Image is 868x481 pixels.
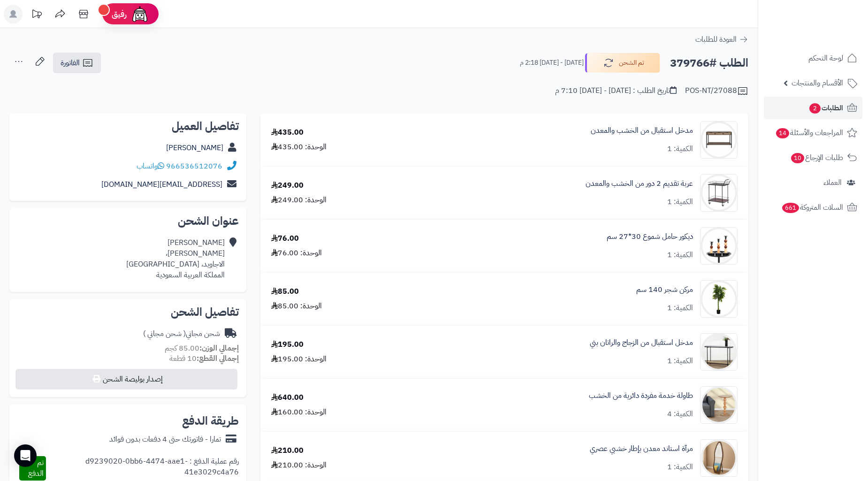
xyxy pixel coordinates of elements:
[271,195,327,206] div: الوحدة: 249.00
[271,286,299,297] div: 85.00
[271,248,322,259] div: الوحدة: 76.00
[199,343,239,354] strong: إجمالي الوزن:
[28,457,44,479] span: تم الدفع
[271,301,322,312] div: الوحدة: 85.00
[792,76,843,90] span: الأقسام والمنتجات
[700,439,737,477] img: 1758195350-1-90x90.jpg
[667,197,693,207] div: الكمية: 1
[61,57,80,69] span: الفاتورة
[271,392,304,403] div: 640.00
[17,215,239,227] h2: عنوان الشحن
[667,356,693,366] div: الكمية: 1
[700,386,737,424] img: 1752315191-1-90x90.jpg
[271,460,327,471] div: الوحدة: 210.00
[809,103,821,114] span: 2
[166,160,222,172] a: 966536512076
[14,444,37,467] div: Open Intercom Messenger
[764,97,862,119] a: الطلبات2
[271,407,327,418] div: الوحدة: 160.00
[636,284,693,295] a: مركن شجر 140 سم
[169,353,239,364] small: 10 قطعة
[143,328,186,339] span: ( شحن مجاني )
[25,5,48,26] a: تحديثات المنصة
[112,8,127,20] span: رفيق
[667,303,693,313] div: الكمية: 1
[808,52,843,65] span: لوحة التحكم
[271,127,304,138] div: 435.00
[804,8,859,27] img: logo-2.png
[271,445,304,456] div: 210.00
[586,178,693,189] a: عربة تقديم 2 دور من الخشب والمعدن
[781,201,843,214] span: السلات المتروكة
[776,128,790,139] span: 14
[271,142,327,153] div: الوحدة: 435.00
[667,144,693,154] div: الكمية: 1
[695,34,737,45] span: العودة للطلبات
[15,369,237,389] button: إصدار بوليصة الشحن
[590,337,693,348] a: مدخل استقبال من الزجاج والراتان بني
[764,171,862,194] a: العملاء
[791,153,805,164] span: 10
[764,47,862,69] a: لوحة التحكم
[271,233,299,244] div: 76.00
[130,5,149,23] img: ai-face.png
[781,202,800,214] span: 661
[271,339,304,350] div: 195.00
[607,231,693,242] a: ديكور حامل شموع 30*27 سم
[271,354,327,365] div: الوحدة: 195.00
[764,146,862,169] a: طلبات الإرجاع10
[137,160,164,172] a: واتساب
[166,142,223,153] a: [PERSON_NAME]
[17,306,239,318] h2: تفاصيل الشحن
[53,53,101,73] a: الفاتورة
[685,85,748,97] div: POS-NT/27088
[520,58,584,68] small: [DATE] - [DATE] 2:18 م
[775,126,843,139] span: المراجعات والأسئلة
[182,415,239,427] h2: طريقة الدفع
[109,434,221,445] div: تمارا - فاتورتك حتى 4 دفعات بدون فوائد
[695,34,748,45] a: العودة للطلبات
[670,53,748,73] h2: الطلب #379766
[585,53,660,73] button: تم الشحن
[700,174,737,212] img: 1727337802-110116010106-90x90.jpg
[764,196,862,219] a: السلات المتروكة661
[591,125,693,136] a: مدخل استقبال من الخشب والمعدن
[590,443,693,454] a: مرآة استاند معدن بإطار خشبي عصري
[46,456,239,481] div: رقم عملية الدفع : d9239020-0bb6-4474-aae1-41e3029c4a76
[667,250,693,260] div: الكمية: 1
[143,328,220,339] div: شحن مجاني
[700,121,737,159] img: 1704974034-220608010384-90x90.jpg
[764,122,862,144] a: المراجعات والأسئلة14
[700,333,737,371] img: 1751870840-1-90x90.jpg
[700,227,737,265] img: 1742300329-1-90x90.jpg
[589,390,693,401] a: طاولة خدمة مفردة دائرية من الخشب
[823,176,842,189] span: العملاء
[667,462,693,473] div: الكمية: 1
[808,101,843,115] span: الطلبات
[700,280,737,318] img: 1750328813-1-90x90.jpg
[667,409,693,420] div: الكمية: 4
[165,343,239,354] small: 85.00 كجم
[101,179,222,190] a: [EMAIL_ADDRESS][DOMAIN_NAME]
[17,121,239,132] h2: تفاصيل العميل
[790,151,843,164] span: طلبات الإرجاع
[126,237,225,280] div: [PERSON_NAME] [PERSON_NAME]، الاجاويد، [GEOGRAPHIC_DATA] المملكة العربية السعودية
[197,353,239,364] strong: إجمالي القطع:
[271,180,304,191] div: 249.00
[555,85,677,96] div: تاريخ الطلب : [DATE] - [DATE] 7:10 م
